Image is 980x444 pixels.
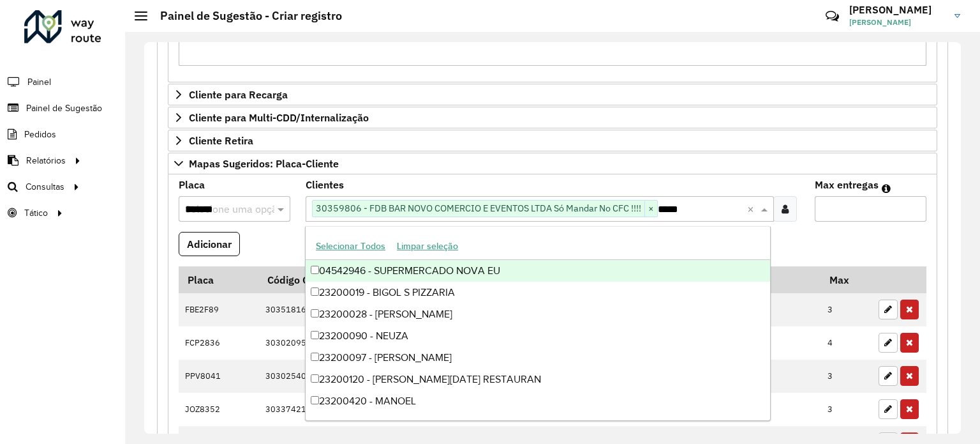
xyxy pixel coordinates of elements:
td: PPV8041 [179,360,259,393]
button: Selecionar Todos [310,236,391,256]
em: Máximo de clientes que serão colocados na mesma rota com os clientes informados [882,183,891,194]
a: Cliente para Recarga [168,84,937,105]
span: Clear all [747,201,758,217]
div: 23200097 - [PERSON_NAME] [306,347,770,369]
span: Cliente para Multi-CDD/Internalização [189,112,369,123]
span: Cliente Retira [189,135,253,146]
td: 30302540 [259,360,464,393]
label: Clientes [306,177,344,192]
th: Código Cliente [259,266,464,293]
th: Placa [179,266,259,293]
span: Painel [27,75,51,89]
td: 30302095 [259,326,464,360]
button: Limpar seleção [391,236,464,256]
span: [PERSON_NAME] [849,17,945,28]
td: 3 [821,360,872,393]
a: Cliente Retira [168,130,937,151]
span: Cliente para Recarga [189,89,288,100]
button: Adicionar [179,232,240,256]
div: 04542946 - SUPERMERCADO NOVA EU [306,260,770,282]
td: JOZ8352 [179,393,259,426]
span: Tático [24,206,48,220]
td: 3 [821,293,872,326]
a: Mapas Sugeridos: Placa-Cliente [168,153,937,174]
label: Max entregas [815,177,879,192]
div: 23200019 - BIGOL S PIZZARIA [306,282,770,303]
td: FCP2836 [179,326,259,360]
th: Max [821,266,872,293]
td: 4 [821,326,872,360]
h3: [PERSON_NAME] [849,4,945,16]
td: FBE2F89 [179,293,259,326]
div: 23200464 - MERCADO PARAYBA [306,412,770,434]
td: 30351816 [259,293,464,326]
span: Painel de Sugestão [26,102,102,115]
div: 23200420 - MANOEL [306,390,770,412]
span: Pedidos [24,128,56,141]
div: 23200028 - [PERSON_NAME] [306,303,770,325]
span: Relatórios [26,154,66,167]
span: Mapas Sugeridos: Placa-Cliente [189,158,339,169]
td: 3 [821,393,872,426]
div: 23200120 - [PERSON_NAME][DATE] RESTAURAN [306,369,770,390]
span: 30359806 - FDB BAR NOVO COMERCIO E EVENTOS LTDA Só Mandar No CFC !!!! [313,201,644,216]
label: Placa [179,177,205,192]
ng-dropdown-panel: Options list [305,226,771,421]
h2: Painel de Sugestão - Criar registro [147,9,342,23]
span: Consultas [26,180,64,194]
a: Cliente para Multi-CDD/Internalização [168,107,937,128]
div: 23200090 - NEUZA [306,325,770,347]
td: 30337421 [259,393,464,426]
a: Contato Rápido [819,3,846,30]
span: × [644,201,657,217]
